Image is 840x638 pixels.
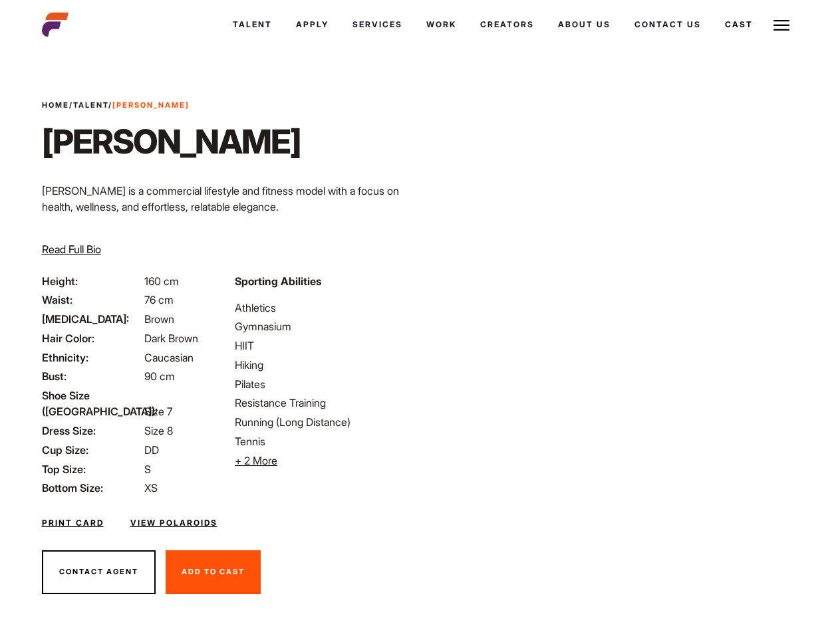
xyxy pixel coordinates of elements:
[42,517,104,529] a: Print Card
[235,454,277,467] span: + 2 More
[42,330,142,346] span: Hair Color:
[42,292,142,308] span: Waist:
[42,350,142,366] span: Ethnicity:
[42,243,101,256] span: Read Full Bio
[284,7,341,43] a: Apply
[546,7,623,43] a: About Us
[235,300,412,316] li: Athletics
[42,241,101,257] button: Read Full Bio
[341,7,414,43] a: Services
[144,293,174,306] span: 76 cm
[144,443,159,457] span: DD
[112,100,190,110] strong: [PERSON_NAME]
[130,517,217,529] a: View Polaroids
[235,318,412,334] li: Gymnasium
[42,100,69,110] a: Home
[221,7,284,43] a: Talent
[235,338,412,354] li: HIIT
[468,7,546,43] a: Creators
[42,480,142,496] span: Bottom Size:
[144,405,172,418] span: Size 7
[144,351,194,364] span: Caucasian
[144,424,173,437] span: Size 8
[235,357,412,373] li: Hiking
[144,332,198,345] span: Dark Brown
[42,183,412,215] p: [PERSON_NAME] is a commercial lifestyle and fitness model with a focus on health, wellness, and e...
[144,312,174,326] span: Brown
[42,368,142,384] span: Bust:
[42,387,142,419] span: Shoe Size ([GEOGRAPHIC_DATA]):
[42,273,142,289] span: Height:
[414,7,468,43] a: Work
[144,481,158,494] span: XS
[235,274,321,288] strong: Sporting Abilities
[73,100,108,110] a: Talent
[42,423,142,439] span: Dress Size:
[235,376,412,392] li: Pilates
[42,550,156,594] button: Contact Agent
[623,7,713,43] a: Contact Us
[773,17,789,33] img: Burger icon
[42,100,190,111] span: / /
[144,274,179,288] span: 160 cm
[235,433,412,449] li: Tennis
[42,122,301,161] h1: [PERSON_NAME]
[166,550,261,594] button: Add To Cast
[144,370,175,383] span: 90 cm
[42,311,142,327] span: [MEDICAL_DATA]:
[235,414,412,430] li: Running (Long Distance)
[42,442,142,458] span: Cup Size:
[182,567,245,576] span: Add To Cast
[42,11,69,38] img: cropped-aefm-brand-fav-22-square.png
[235,395,412,411] li: Resistance Training
[42,225,412,273] p: Through her modeling and wellness brand, HEAL, she inspires others on their wellness journeys—cha...
[42,461,142,477] span: Top Size:
[713,7,765,43] a: Cast
[144,463,151,476] span: S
